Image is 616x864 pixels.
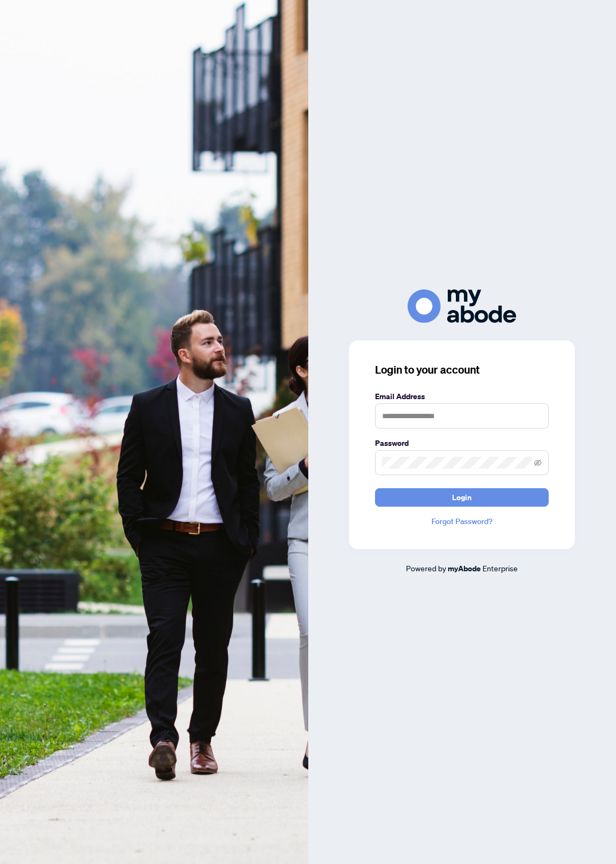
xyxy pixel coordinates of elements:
[452,489,472,506] span: Login
[375,390,549,402] label: Email Address
[375,515,549,527] a: Forgot Password?
[534,459,542,466] span: eye-invisible
[375,437,549,449] label: Password
[375,488,549,507] button: Login
[448,563,481,575] a: myAbode
[408,289,516,323] img: ma-logo
[375,362,549,377] h3: Login to your account
[406,563,446,573] span: Powered by
[482,563,518,573] span: Enterprise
